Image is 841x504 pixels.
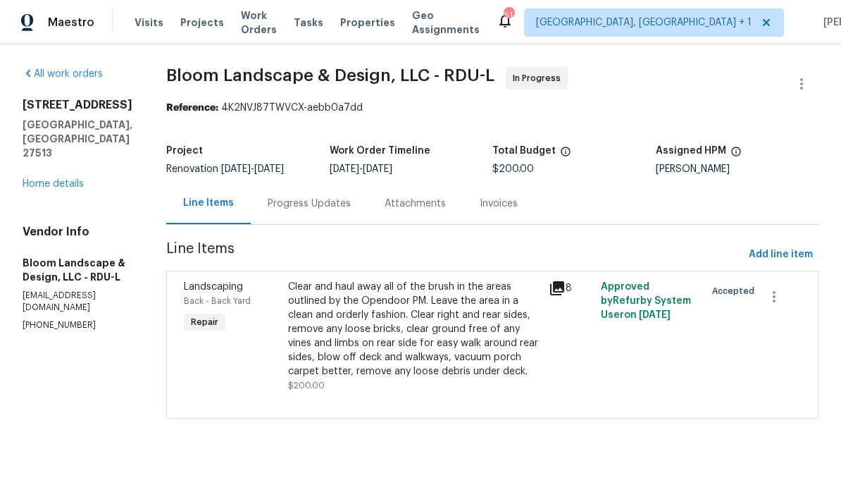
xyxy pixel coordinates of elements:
[504,8,513,23] div: 51
[184,282,243,292] span: Landscaping
[23,179,84,189] a: Home details
[492,164,534,174] span: $200.00
[180,16,224,30] span: Projects
[23,256,132,284] h5: Bloom Landscape & Design, LLC - RDU-L
[412,8,480,37] span: Geo Assignments
[536,16,752,30] span: [GEOGRAPHIC_DATA], [GEOGRAPHIC_DATA] + 1
[166,101,818,115] div: 4K2NVJ87TWVCX-aebb0a7dd
[254,164,284,174] span: [DATE]
[294,18,323,27] span: Tasks
[330,164,392,174] span: -
[166,242,743,268] span: Line Items
[23,98,132,112] h2: [STREET_ADDRESS]
[288,280,540,379] div: Clear and haul away all of the brush in the areas outlined by the Opendoor PM. Leave the area in ...
[513,71,566,85] span: In Progress
[185,315,224,329] span: Repair
[385,197,446,211] div: Attachments
[480,197,518,211] div: Invoices
[23,290,132,314] p: [EMAIL_ADDRESS][DOMAIN_NAME]
[560,146,571,164] span: The total cost of line items that have been proposed by Opendoor. This sum includes line items th...
[330,146,430,156] h5: Work Order Timeline
[656,146,726,156] h5: Assigned HPM
[23,225,132,239] h4: Vendor Info
[730,146,742,164] span: The hpm assigned to this work order.
[330,164,359,174] span: [DATE]
[23,319,132,331] p: [PHONE_NUMBER]
[743,242,818,268] button: Add line item
[656,164,819,174] div: [PERSON_NAME]
[183,196,234,210] div: Line Items
[268,197,351,211] div: Progress Updates
[712,284,760,298] span: Accepted
[184,297,251,305] span: Back - Back Yard
[492,146,556,156] h5: Total Budget
[221,164,284,174] span: -
[23,118,132,160] h5: [GEOGRAPHIC_DATA], [GEOGRAPHIC_DATA] 27513
[166,164,284,174] span: Renovation
[749,246,813,264] span: Add line item
[23,69,103,79] a: All work orders
[288,381,325,390] span: $200.00
[166,146,203,156] h5: Project
[135,16,163,30] span: Visits
[340,16,395,30] span: Properties
[601,282,691,320] span: Approved by Refurby System User on
[549,280,592,297] div: 8
[363,164,392,174] span: [DATE]
[221,164,251,174] span: [DATE]
[48,16,94,30] span: Maestro
[639,310,671,320] span: [DATE]
[241,8,277,37] span: Work Orders
[166,103,218,113] b: Reference:
[166,67,494,84] span: Bloom Landscape & Design, LLC - RDU-L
